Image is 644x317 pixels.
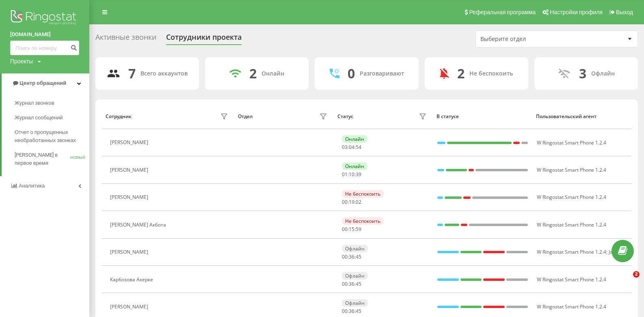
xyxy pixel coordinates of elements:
a: [DOMAIN_NAME] [10,30,79,39]
font: [PERSON_NAME] Акбота [110,221,166,228]
a: Отчет о пропущенных необработанных звонках [15,125,89,148]
font: [PERSON_NAME] [110,194,148,201]
font: : [348,280,349,287]
font: [PERSON_NAME] [110,139,148,146]
font: : [354,280,356,287]
font: Журнал сообщений [15,114,63,121]
font: Проекты [10,58,33,65]
font: 7 [128,65,136,82]
font: JsSIP [609,248,619,255]
font: Сотрудники проекта [166,32,242,42]
font: W Ringostat Smart Phone 1.2.4 [537,139,606,146]
font: : [354,198,356,205]
font: 00 [342,226,348,233]
font: [PERSON_NAME] [110,248,148,255]
font: 45 [356,308,361,315]
font: [PERSON_NAME] [110,303,148,310]
a: Центр обращений [2,73,89,93]
a: [PERSON_NAME] в первое времяНОВЫЙ [15,148,89,170]
font: 10 [349,171,354,178]
font: Разговаривают [360,69,404,77]
font: 2 [249,65,257,82]
font: Активные звонки [95,32,156,42]
font: Всего аккаунтов [140,69,188,77]
font: 01 [342,171,348,178]
font: W Ringostat Smart Phone 1.2.4 [537,276,606,283]
font: Офлайн [345,245,365,252]
font: Выход [616,9,633,15]
font: НОВЫЙ [70,155,85,160]
font: 3 [579,65,586,82]
font: Карбозова Акерке [110,276,153,283]
font: Не беспокоить [345,190,380,197]
font: 36 [349,308,354,315]
input: Поиск по номеру [10,41,79,55]
font: 00 [342,280,348,287]
font: Офлайн [591,69,615,77]
font: : [348,198,349,205]
font: Центр обращений [19,80,66,86]
font: 59 [356,226,361,233]
font: Онлайн [345,163,364,170]
font: В статусе [437,113,459,120]
font: W Ringostat Smart Phone 1.2.4 [537,166,606,173]
font: W Ringostat Smart Phone 1.2.4 [537,194,606,201]
font: 2 [457,65,465,82]
font: Офлайн [345,300,365,306]
font: : [348,308,349,315]
font: : [348,144,349,151]
font: Статус [337,113,353,120]
font: Отчет о пропущенных необработанных звонках [15,129,76,143]
font: 36 [349,280,354,287]
font: W Ringostat Smart Phone 1.2.4 [537,248,606,255]
font: 00 [342,198,348,205]
font: : [348,253,349,260]
font: [PERSON_NAME] в первое время [15,152,58,166]
font: Онлайн [345,136,364,142]
font: : [354,308,356,315]
font: 36 [349,253,354,260]
font: W Ringostat Smart Phone 1.2.4 [537,221,606,228]
font: 04 [349,144,354,151]
font: 45 [356,280,361,287]
font: Аналитика [19,183,45,189]
font: 00 [342,253,348,260]
font: 15 [349,226,354,233]
a: Журнал звонков [15,96,89,110]
font: : [354,144,356,151]
font: Пользовательский агент [536,113,596,120]
font: Сотрудник [106,113,132,120]
font: Не беспокоить [469,69,513,77]
font: : [348,226,349,233]
font: 0 [348,65,355,82]
font: Отдел [238,113,253,120]
font: Выберите отдел [480,35,526,43]
font: [PERSON_NAME] [110,166,148,173]
font: Онлайн [261,69,284,77]
font: : [348,171,349,178]
font: 02 [356,198,361,205]
font: Журнал звонков [15,100,54,106]
font: : [354,226,356,233]
img: Логотип Ringostat [10,8,79,28]
font: 45 [356,253,361,260]
font: Офлайн [345,272,365,279]
font: 39 [356,171,361,178]
font: [DOMAIN_NAME] [10,31,51,37]
font: 54 [356,144,361,151]
font: Реферальная программа [469,9,536,15]
font: 03 [342,144,348,151]
font: : [354,171,356,178]
font: Не беспокоить [345,218,380,224]
font: Настройки профиля [550,9,603,15]
iframe: Интерком-чат в режиме реального времени [616,271,636,291]
font: : [354,253,356,260]
font: W Ringostat Smart Phone 1.2.4 [537,303,606,310]
font: 2 [635,272,638,277]
font: 19 [349,198,354,205]
a: Журнал сообщений [15,110,89,125]
font: 00 [342,308,348,315]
